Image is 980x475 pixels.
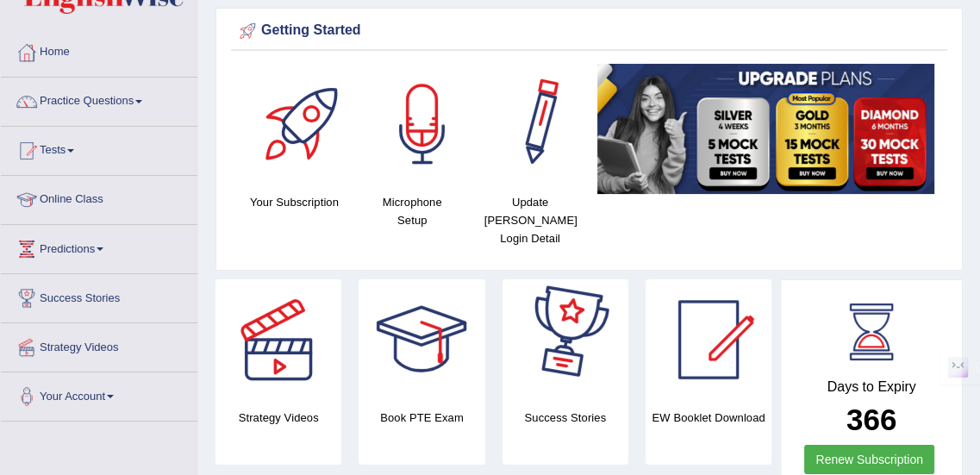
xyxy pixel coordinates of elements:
[1,274,197,317] a: Success Stories
[362,193,463,229] h4: Microphone Setup
[1,225,197,268] a: Predictions
[1,28,197,72] a: Home
[1,372,197,416] a: Your Account
[646,409,771,427] h4: EW Booklet Download
[359,409,484,427] h4: Book PTE Exam
[1,127,197,170] a: Tests
[846,403,896,436] b: 366
[502,409,628,427] h4: Success Stories
[597,64,934,194] img: small5.jpg
[215,409,341,427] h4: Strategy Videos
[244,193,345,211] h4: Your Subscription
[235,18,943,44] div: Getting Started
[480,193,581,247] h4: Update [PERSON_NAME] Login Detail
[800,379,943,395] h4: Days to Expiry
[1,176,197,219] a: Online Class
[1,323,197,366] a: Strategy Videos
[804,445,934,474] a: Renew Subscription
[1,78,197,121] a: Practice Questions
